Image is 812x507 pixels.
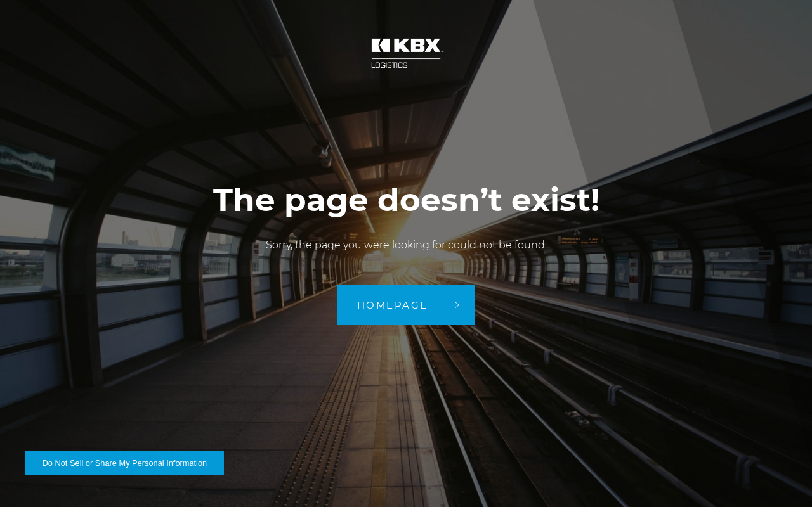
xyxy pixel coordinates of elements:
[358,25,454,81] img: kbx logo
[357,300,428,310] span: Homepage
[25,451,224,475] button: Do Not Sell or Share My Personal Information
[213,238,599,253] p: Sorry, the page you were looking for could not be found.
[213,182,599,219] h1: The page doesn’t exist!
[337,285,475,325] a: Homepage arrow arrow
[749,446,812,507] iframe: Chat Widget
